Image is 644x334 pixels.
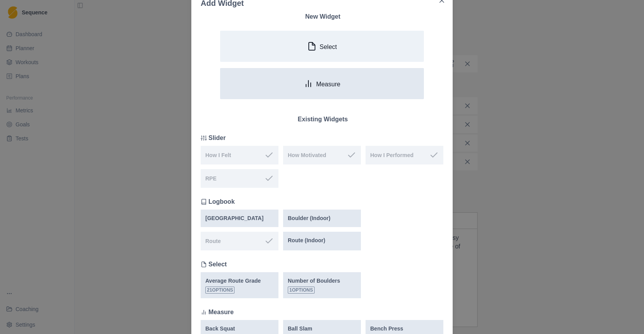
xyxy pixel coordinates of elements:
[205,214,264,222] p: [GEOGRAPHIC_DATA]
[205,287,234,294] span: 21 options
[205,277,261,285] p: Average Route Grade
[208,260,227,269] p: Select
[208,197,235,206] p: Logbook
[208,133,226,143] p: Slider
[316,80,340,88] p: Measure
[288,236,325,245] p: Route (Indoor)
[288,325,312,333] p: Ball Slam
[288,287,315,294] span: 1 options
[320,43,337,51] p: Select
[208,308,234,317] p: Measure
[205,237,221,245] p: Route
[288,151,326,159] p: How Motivated
[205,325,235,333] p: Back Squat
[205,151,231,159] p: How I Felt
[288,214,331,222] p: Boulder (Indoor)
[288,277,340,285] p: Number of Boulders
[370,151,413,159] p: How I Performed
[370,325,403,333] p: Bench Press
[202,12,443,21] p: New Widget
[202,115,443,124] p: Existing Widgets
[205,175,217,183] p: RPE
[220,68,424,99] button: Measure
[220,31,424,62] button: Select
